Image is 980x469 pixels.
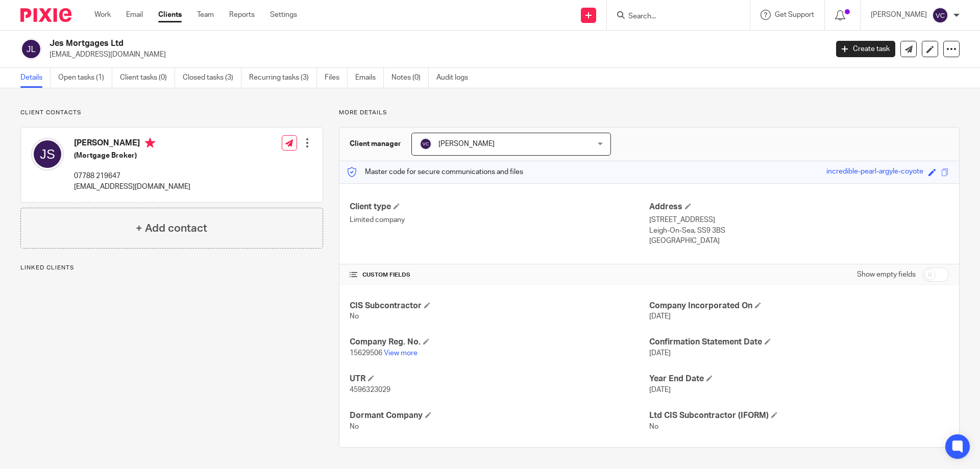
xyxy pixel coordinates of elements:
[350,374,649,384] h4: UTR
[197,10,214,20] a: Team
[126,10,143,20] a: Email
[826,166,923,178] div: incredible-pearl-argyle-coyote
[649,226,949,236] p: Leigh-On-Sea, SS9 3BS
[31,138,64,170] img: svg%3E
[74,182,190,192] p: [EMAIL_ADDRESS][DOMAIN_NAME]
[649,215,949,225] p: [STREET_ADDRESS]
[350,301,649,311] h4: CIS Subcontractor
[20,68,51,88] a: Details
[857,269,916,280] label: Show empty fields
[325,68,348,88] a: Files
[145,138,155,148] i: Primary
[350,423,359,430] span: No
[350,313,359,320] span: No
[350,271,649,279] h4: CUSTOM FIELDS
[339,109,960,117] p: More details
[436,68,476,88] a: Audit logs
[350,215,649,225] p: Limited company
[350,202,649,212] h4: Client type
[350,410,649,421] h4: Dormant Company
[249,68,317,88] a: Recurring tasks (3)
[649,410,949,421] h4: Ltd CIS Subcontractor (IFORM)
[158,10,182,20] a: Clients
[649,236,949,246] p: [GEOGRAPHIC_DATA]
[932,7,948,23] img: svg%3E
[350,350,382,357] span: 15629506
[350,386,390,393] span: 4596323029
[420,138,432,150] img: svg%3E
[50,38,667,49] h2: Jes Mortgages Ltd
[183,68,241,88] a: Closed tasks (3)
[391,68,429,88] a: Notes (0)
[74,138,190,151] h4: [PERSON_NAME]
[58,68,112,88] a: Open tasks (1)
[775,11,814,18] span: Get Support
[350,139,401,149] h3: Client manager
[20,38,42,60] img: svg%3E
[649,350,671,357] span: [DATE]
[836,41,895,57] a: Create task
[627,12,719,21] input: Search
[649,386,671,393] span: [DATE]
[120,68,175,88] a: Client tasks (0)
[270,10,297,20] a: Settings
[438,140,495,147] span: [PERSON_NAME]
[20,109,323,117] p: Client contacts
[871,10,927,20] p: [PERSON_NAME]
[355,68,384,88] a: Emails
[74,151,190,161] h5: (Mortgage Broker)
[649,423,658,430] span: No
[74,171,190,181] p: 07788 219647
[649,313,671,320] span: [DATE]
[347,167,523,177] p: Master code for secure communications and files
[50,50,821,60] p: [EMAIL_ADDRESS][DOMAIN_NAME]
[20,264,323,272] p: Linked clients
[136,220,207,236] h4: + Add contact
[649,337,949,348] h4: Confirmation Statement Date
[350,337,649,348] h4: Company Reg. No.
[94,10,111,20] a: Work
[649,202,949,212] h4: Address
[20,8,71,22] img: Pixie
[229,10,255,20] a: Reports
[384,350,418,357] a: View more
[649,301,949,311] h4: Company Incorporated On
[649,374,949,384] h4: Year End Date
